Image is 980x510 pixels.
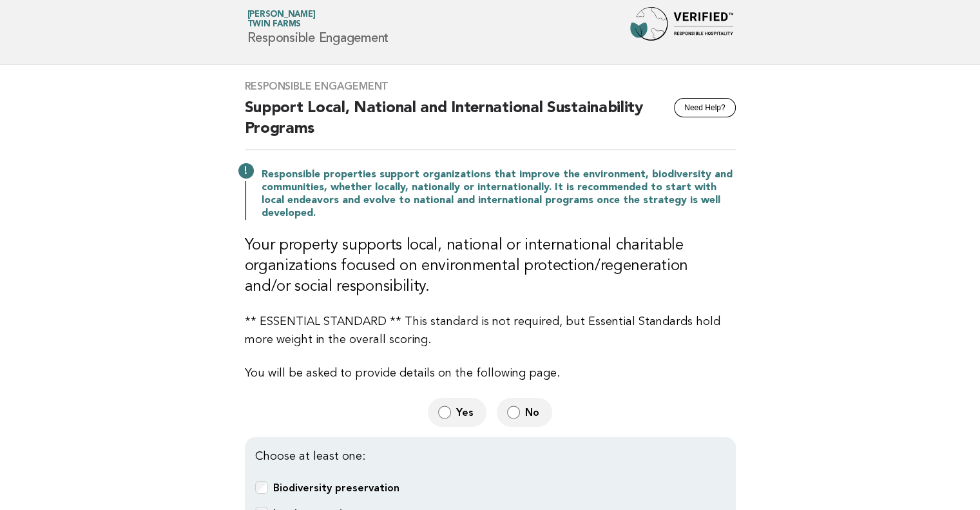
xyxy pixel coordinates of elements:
[247,11,389,44] h1: Responsible Engagement
[507,406,520,419] input: No
[245,364,736,382] p: You will be asked to provide details on the following page.
[273,482,399,494] b: Biodiversity preservation
[525,406,542,419] span: No
[262,168,736,220] p: Responsible properties support organizations that improve the environment, biodiversity and commu...
[245,98,736,150] h2: Support Local, National and International Sustainability Programs
[245,80,736,93] h3: Responsible Engagement
[247,10,316,28] a: [PERSON_NAME]Twin Farms
[674,98,735,117] button: Need Help?
[630,7,733,48] img: Forbes Travel Guide
[247,21,302,29] span: Twin Farms
[245,235,736,297] h3: Your property supports local, national or international charitable organizations focused on envir...
[456,406,476,419] span: Yes
[245,313,736,349] p: ** ESSENTIAL STANDARD ** This standard is not required, but Essential Standards hold more weight ...
[255,447,725,466] p: Choose at least one:
[438,406,451,419] input: Yes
